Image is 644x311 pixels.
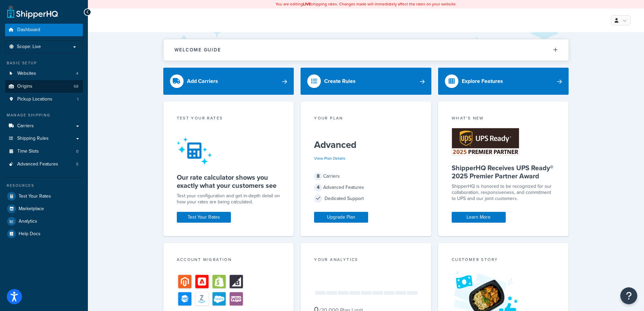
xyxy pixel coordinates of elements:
[314,183,322,192] span: 4
[5,215,83,227] a: Analytics
[5,203,83,215] a: Marketplace
[5,112,83,118] div: Manage Shipping
[5,145,83,158] li: Time Slots
[314,257,418,264] div: Your Analytics
[5,80,83,93] li: Origins
[19,219,37,224] span: Analytics
[438,68,569,95] a: Explore Features
[19,206,44,212] span: Marketplace
[17,71,36,76] span: Websites
[17,149,39,154] span: Time Slots
[5,67,83,80] a: Websites4
[163,68,294,95] a: Add Carriers
[177,193,281,205] div: Test your configuration and get in-depth detail on how your rates are being calculated.
[620,287,637,304] button: Open Resource Center
[19,231,41,237] span: Help Docs
[5,190,83,202] a: Test Your Rates
[452,164,555,180] h5: ShipperHQ Receives UPS Ready® 2025 Premier Partner Award
[314,212,368,223] a: Upgrade Plan
[314,139,418,150] h5: Advanced
[452,115,555,123] div: What's New
[5,132,83,145] a: Shipping Rules
[5,145,83,158] a: Time Slots0
[452,212,506,223] a: Learn More
[76,149,78,154] span: 0
[5,228,83,240] a: Help Docs
[5,93,83,106] li: Pickup Locations
[17,27,40,33] span: Dashboard
[5,60,83,66] div: Basic Setup
[303,1,311,7] b: LIVE
[76,71,78,76] span: 4
[5,80,83,93] a: Origins68
[74,84,78,89] span: 68
[177,212,231,223] a: Test Your Rates
[17,161,58,167] span: Advanced Features
[314,172,322,180] span: 8
[314,194,418,203] div: Dedicated Support
[177,115,281,123] div: Test your rates
[187,76,218,86] div: Add Carriers
[462,76,503,86] div: Explore Features
[77,96,78,102] span: 1
[5,183,83,188] div: Resources
[5,158,83,171] a: Advanced Features5
[164,39,569,61] button: Welcome Guide
[5,158,83,171] li: Advanced Features
[19,194,51,199] span: Test Your Rates
[76,161,78,167] span: 5
[177,257,281,264] div: Account Migration
[5,93,83,106] a: Pickup Locations1
[17,123,34,129] span: Carriers
[17,84,32,89] span: Origins
[452,183,555,202] p: ShipperHQ is honored to be recognized for our collaboration, responsiveness, and commitment to UP...
[314,155,345,161] a: View Plan Details
[314,183,418,192] div: Advanced Features
[17,136,49,141] span: Shipping Rules
[5,67,83,80] li: Websites
[177,173,281,190] h5: Our rate calculator shows you exactly what your customers see
[452,257,555,264] div: Customer Story
[301,68,431,95] a: Create Rules
[17,44,41,50] span: Scope: Live
[17,96,52,102] span: Pickup Locations
[324,76,356,86] div: Create Rules
[314,172,418,181] div: Carriers
[5,120,83,132] a: Carriers
[5,24,83,36] a: Dashboard
[314,115,418,123] div: Your Plan
[174,47,221,52] h2: Welcome Guide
